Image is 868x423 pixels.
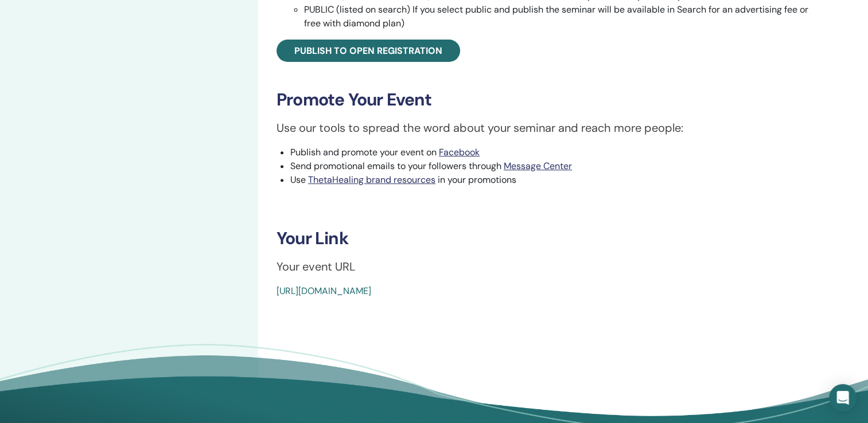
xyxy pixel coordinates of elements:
[277,228,819,249] h3: Your Link
[277,119,819,136] p: Use our tools to spread the word about your seminar and reach more people:
[277,89,819,110] h3: Promote Your Event
[277,40,460,62] a: Publish to open registration
[308,174,435,186] a: ThetaHealing brand resources
[304,3,819,30] li: PUBLIC (listed on search) If you select public and publish the seminar will be available in Searc...
[504,160,572,172] a: Message Center
[277,258,819,275] p: Your event URL
[290,146,819,159] li: Publish and promote your event on
[290,173,819,187] li: Use in your promotions
[277,285,371,297] a: [URL][DOMAIN_NAME]
[829,384,857,412] div: Open Intercom Messenger
[290,159,819,173] li: Send promotional emails to your followers through
[439,146,480,158] a: Facebook
[294,45,442,57] span: Publish to open registration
